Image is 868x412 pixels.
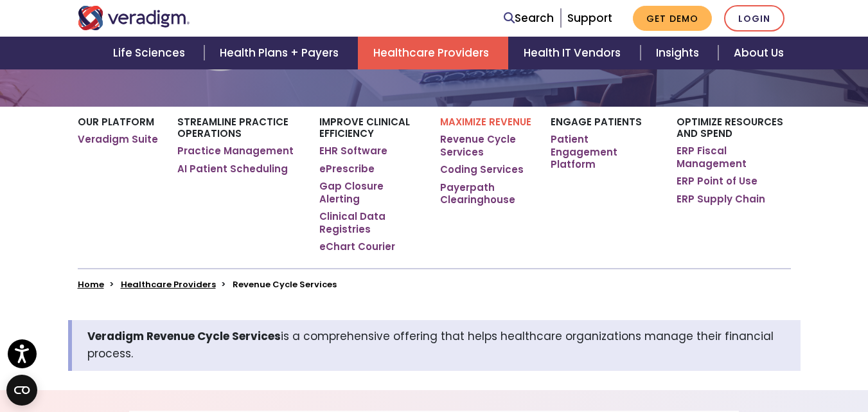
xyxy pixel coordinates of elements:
a: Practice Management [177,145,294,157]
a: ERP Supply Chain [677,193,765,206]
a: Life Sciences [98,37,204,69]
a: Payerpath Clearinghouse [440,181,531,206]
a: Patient Engagement Platform [551,133,657,171]
a: EHR Software [319,145,387,157]
img: Veradigm logo [78,6,190,30]
a: AI Patient Scheduling [177,163,288,175]
button: Open CMP widget [6,375,37,406]
a: ePrescribe [319,163,375,175]
a: Get Demo [633,6,712,31]
a: eChart Courier [319,240,395,253]
a: Support [567,10,612,26]
a: Gap Closure Alerting [319,180,421,205]
a: ERP Fiscal Management [677,145,790,170]
a: ERP Point of Use [677,175,757,188]
span: is a comprehensive offering that helps healthcare organizations manage their financial process. [87,328,774,361]
a: Coding Services [440,163,524,176]
a: Login [724,5,784,31]
a: Healthcare Providers [358,37,508,69]
a: Insights [641,37,718,69]
a: Healthcare Providers [121,278,216,291]
strong: Veradigm Revenue Cycle Services [87,328,281,344]
a: Revenue Cycle Services [440,133,531,158]
a: Health IT Vendors [508,37,640,69]
a: Clinical Data Registries [319,210,421,235]
a: Home [78,278,104,291]
a: Health Plans + Payers [204,37,358,69]
a: Search [504,10,554,27]
a: Veradigm Suite [78,133,158,146]
a: About Us [718,37,799,69]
